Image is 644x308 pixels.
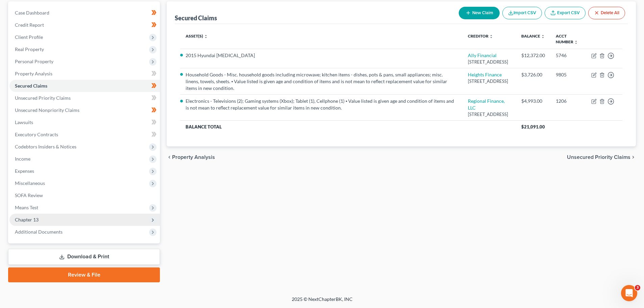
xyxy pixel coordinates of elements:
a: Creditor unfold_more [468,33,493,39]
span: Income [15,156,30,162]
th: Balance Total [180,121,516,133]
div: 1206 [556,98,580,104]
span: Chapter 13 [15,217,39,222]
div: 9805 [556,71,580,78]
li: Electronics - Televisions (2); Gaming systems (Xbox); Tablet (1), Cellphone (1) ⦁ Value listed is... [186,98,457,111]
button: Unsecured Priority Claims chevron_right [567,155,636,160]
span: 3 [635,285,640,290]
a: Regional Finance, LLC [468,98,505,111]
a: Credit Report [9,19,160,31]
div: [STREET_ADDRESS] [468,59,510,65]
span: Client Profile [15,34,43,40]
div: Secured Claims [175,14,217,22]
a: Secured Claims [9,80,160,92]
i: unfold_more [489,34,493,39]
a: SOFA Review [9,189,160,202]
a: Ally Financial [468,52,497,58]
span: Codebtors Insiders & Notices [15,144,76,149]
i: unfold_more [541,34,545,39]
span: Means Test [15,205,38,210]
span: SOFA Review [15,192,43,198]
span: Unsecured Priority Claims [15,95,71,101]
span: Case Dashboard [15,10,49,16]
i: chevron_right [630,155,636,160]
i: unfold_more [574,40,578,44]
a: Unsecured Priority Claims [9,92,160,104]
span: Credit Report [15,22,44,28]
span: Property Analysis [172,155,215,160]
button: chevron_left Property Analysis [167,155,215,160]
span: Additional Documents [15,229,63,235]
div: $4,993.00 [521,98,545,104]
span: Expenses [15,168,34,174]
div: [STREET_ADDRESS] [468,78,510,85]
span: $21,091.00 [521,124,545,129]
span: Unsecured Nonpriority Claims [15,107,79,113]
span: Lawsuits [15,119,33,125]
span: Property Analysis [15,71,52,76]
button: Delete All [588,7,625,19]
i: unfold_more [204,34,208,39]
div: $12,372.00 [521,52,545,59]
a: Unsecured Nonpriority Claims [9,104,160,116]
a: Export CSV [545,7,586,19]
div: $3,726.00 [521,71,545,78]
a: Asset(s) unfold_more [186,33,208,39]
span: Secured Claims [15,83,47,89]
span: Executory Contracts [15,132,58,137]
button: Import CSV [502,7,542,19]
a: Case Dashboard [9,7,160,19]
a: Review & File [8,267,160,282]
button: New Claim [459,7,500,19]
div: [STREET_ADDRESS] [468,111,510,118]
a: Balance unfold_more [521,33,545,39]
a: Lawsuits [9,116,160,128]
span: Real Property [15,46,44,52]
span: Personal Property [15,58,53,64]
a: Executory Contracts [9,128,160,141]
div: 5746 [556,52,580,59]
li: Household Goods - Misc. household goods including microwave; kitchen items - dishes, pots & pans,... [186,71,457,92]
div: 2025 © NextChapterBK, INC [129,296,515,308]
li: 2015 Hyundai [MEDICAL_DATA] [186,52,457,59]
i: chevron_left [167,155,172,160]
a: Heights Finance [468,72,502,77]
a: Acct Number unfold_more [556,33,578,44]
a: Download & Print [8,249,160,265]
span: Miscellaneous [15,180,45,186]
span: Unsecured Priority Claims [567,155,630,160]
a: Property Analysis [9,68,160,80]
iframe: Intercom live chat [621,285,637,301]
